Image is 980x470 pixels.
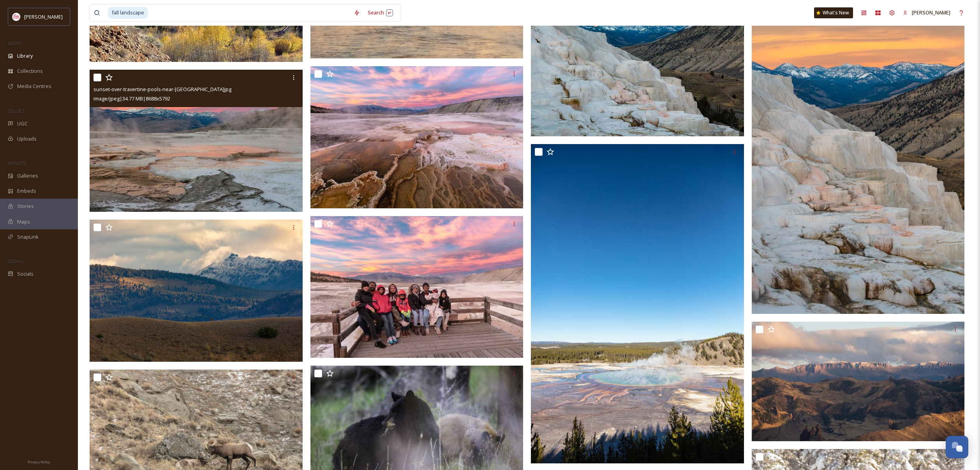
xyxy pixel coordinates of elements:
span: Maps [17,218,30,225]
span: UGC [17,120,28,127]
button: Open Chat [946,436,968,458]
img: fresh-snow-on-monitor-peak-near-mammoth-hot-springs_48721751353_o.jpg [90,220,303,362]
span: Privacy Policy [28,459,50,465]
span: COLLECT [8,108,25,114]
span: image/jpeg | 34.77 MB | 8688 x 5792 [93,95,170,102]
span: [PERSON_NAME] [912,9,950,16]
span: Collections [17,67,43,75]
img: family-photo-under-a-sunset-at-mammoth-hot-springs_51700160906_o.jpg [310,216,523,358]
a: [PERSON_NAME] [899,5,954,20]
span: Library [17,52,33,60]
img: sunset-over-travertine-pools-near-canary-springs-wide_51701048960_o.jpg [310,66,523,208]
span: fall landscape [108,7,148,18]
span: Uploads [17,135,37,143]
span: Embeds [17,187,36,195]
span: WIDGETS [8,160,26,166]
span: Media Centres [17,83,51,90]
a: What's New [814,7,853,18]
img: grand-prismatic-spring-overlook-on-a-clear-day_38365580332_o.jpg [531,144,744,464]
img: images%20(1).png [12,13,20,21]
span: Galleries [17,172,38,180]
span: Socials [17,270,33,278]
span: [PERSON_NAME] [24,13,63,20]
span: MEDIA [8,40,21,46]
a: Privacy Policy [28,457,50,466]
span: sunset-over-travertine-pools-near-[GEOGRAPHIC_DATA]jpg [93,86,231,93]
div: Search [364,5,397,20]
img: sunset-over-travertine-pools-near-canary-springs_51699365777_o.jpg [90,70,303,212]
span: Stories [17,202,34,210]
span: SOCIALS [8,258,23,264]
span: SnapLink [17,233,39,241]
img: First snow on Carter Mountain.jpg [752,321,965,441]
